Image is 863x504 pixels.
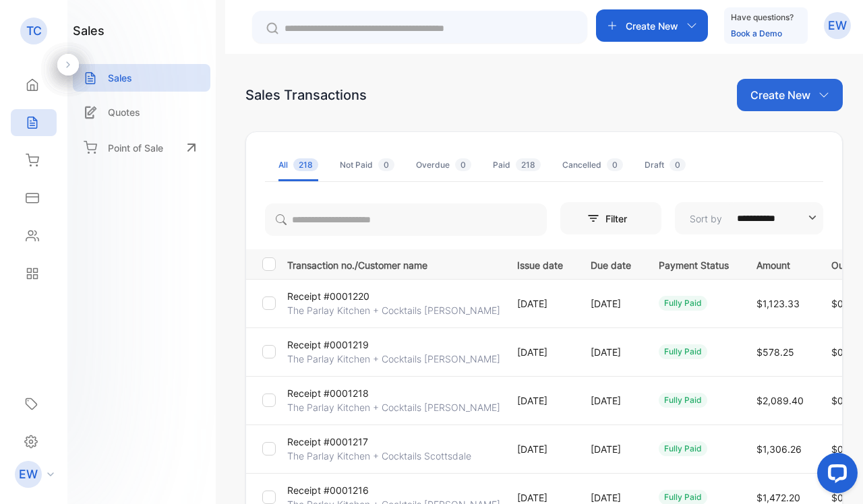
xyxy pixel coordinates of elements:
span: 0 [607,158,623,171]
div: Not Paid [340,159,394,171]
p: [DATE] [591,296,631,311]
span: $0.00 [831,346,858,358]
span: $0.00 [831,298,858,309]
p: [DATE] [517,296,563,311]
span: $0.00 [831,395,858,406]
p: Receipt #0001220 [287,289,369,303]
span: $1,306.26 [756,443,802,455]
a: Quotes [73,98,210,126]
p: EW [828,17,847,34]
div: Cancelled [562,159,623,171]
p: The Parlay Kitchen + Cocktails [PERSON_NAME] [287,400,500,414]
div: fully paid [659,296,707,311]
button: Create New [737,79,843,111]
span: 0 [455,158,471,171]
span: $2,089.40 [756,395,804,406]
p: Quotes [108,105,140,119]
button: EW [824,9,851,42]
span: $0.00 [831,443,858,455]
div: fully paid [659,344,707,359]
p: EW [19,466,38,483]
span: $578.25 [756,346,794,358]
p: [DATE] [591,345,631,359]
div: All [278,159,318,171]
p: [DATE] [591,393,631,408]
a: Point of Sale [73,133,210,162]
iframe: LiveChat chat widget [806,447,863,504]
p: Create New [626,19,678,33]
div: fully paid [659,393,707,408]
p: [DATE] [591,442,631,456]
p: [DATE] [517,393,563,408]
p: Sales [108,71,132,85]
p: Receipt #0001216 [287,483,369,497]
div: Sales Transactions [245,85,367,105]
span: $1,123.33 [756,298,800,309]
p: [DATE] [517,345,563,359]
p: Receipt #0001218 [287,386,369,400]
p: The Parlay Kitchen + Cocktails [PERSON_NAME] [287,352,500,366]
span: 218 [516,158,541,171]
button: Create New [596,9,708,42]
div: Paid [493,159,541,171]
button: Sort by [675,202,823,234]
p: Sort by [690,212,722,226]
h1: sales [73,22,105,40]
p: Receipt #0001217 [287,435,368,449]
p: Issue date [517,255,563,272]
div: fully paid [659,441,707,456]
p: The Parlay Kitchen + Cocktails Scottsdale [287,449,471,463]
span: 0 [378,158,394,171]
a: Book a Demo [731,28,782,38]
p: Amount [756,255,804,272]
p: Point of Sale [108,141,163,155]
p: TC [26,22,42,40]
a: Sales [73,64,210,92]
p: Payment Status [659,255,729,272]
p: Transaction no./Customer name [287,255,500,272]
p: The Parlay Kitchen + Cocktails [PERSON_NAME] [287,303,500,317]
p: Due date [591,255,631,272]
p: Receipt #0001219 [287,338,369,352]
p: Create New [750,87,810,103]
div: Overdue [416,159,471,171]
span: 0 [669,158,686,171]
span: $1,472.20 [756,492,800,503]
p: [DATE] [517,442,563,456]
span: 218 [293,158,318,171]
div: Draft [645,159,686,171]
p: Have questions? [731,11,794,24]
